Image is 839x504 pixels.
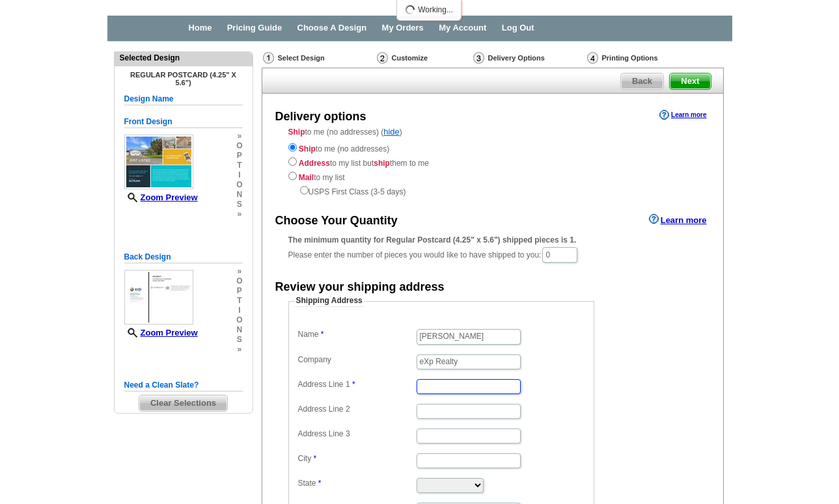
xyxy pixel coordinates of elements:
[288,234,697,264] div: Please enter the number of pieces you would like to have shipped to you:
[124,270,193,325] img: small-thumb.jpg
[659,110,706,120] a: Learn more
[382,23,424,33] a: My Orders
[124,93,243,105] h5: Design Name
[236,306,242,315] span: i
[236,276,242,286] span: o
[298,478,415,489] label: State
[124,251,243,263] h5: Back Design
[236,200,242,209] span: s
[236,209,242,219] span: »
[275,109,366,126] div: Delivery options
[374,159,390,168] strong: ship
[275,213,398,230] div: Choose Your Quantity
[124,116,243,128] h5: Front Design
[227,23,282,33] a: Pricing Guide
[298,329,415,340] label: Name
[439,23,486,33] a: My Account
[377,52,388,64] img: Customize
[298,379,415,390] label: Address Line 1
[236,335,242,345] span: s
[236,170,242,180] span: i
[288,234,697,246] div: The minimum quantity for Regular Postcard (4.25" x 5.6") shipped pieces is 1.
[236,180,242,190] span: o
[124,328,198,338] a: Zoom Preview
[621,73,663,89] span: Back
[383,127,400,137] a: hide
[124,135,193,189] img: small-thumb.jpg
[288,140,697,198] div: to me (no addresses) to my list but them to me to my list
[405,5,415,15] img: loading...
[472,51,586,68] div: Delivery Options
[299,144,316,153] strong: Ship
[236,345,242,354] span: »
[299,159,330,168] strong: Address
[236,190,242,200] span: n
[502,23,534,33] a: Log Out
[124,71,243,86] h4: Regular Postcard (4.25" x 5.6")
[236,151,242,161] span: p
[297,23,367,33] a: Choose A Design
[236,161,242,170] span: t
[288,127,305,137] strong: Ship
[275,279,445,296] div: Review your shipping address
[298,453,415,464] label: City
[620,73,664,90] a: Back
[587,52,598,64] img: Printing Options & Summary
[236,267,242,276] span: »
[236,141,242,151] span: o
[115,52,253,64] div: Selected Design
[124,379,243,391] h5: Need a Clean Slate?
[298,404,415,415] label: Address Line 2
[188,23,212,33] a: Home
[670,73,710,89] span: Next
[236,315,242,325] span: o
[473,52,484,64] img: Delivery Options
[236,325,242,335] span: n
[262,126,723,198] div: to me (no addresses) ( )
[298,429,415,440] label: Address Line 3
[288,183,697,198] div: USPS First Class (3-5 days)
[579,202,839,504] iframe: LiveChat chat widget
[236,296,242,306] span: t
[263,52,274,64] img: Select Design
[376,51,472,64] div: Customize
[295,295,364,307] legend: Shipping Address
[299,173,314,182] strong: Mail
[298,354,415,365] label: Company
[124,192,198,202] a: Zoom Preview
[262,51,376,68] div: Select Design
[139,395,227,411] span: Clear Selections
[236,286,242,296] span: p
[236,131,242,141] span: »
[586,51,702,64] div: Printing Options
